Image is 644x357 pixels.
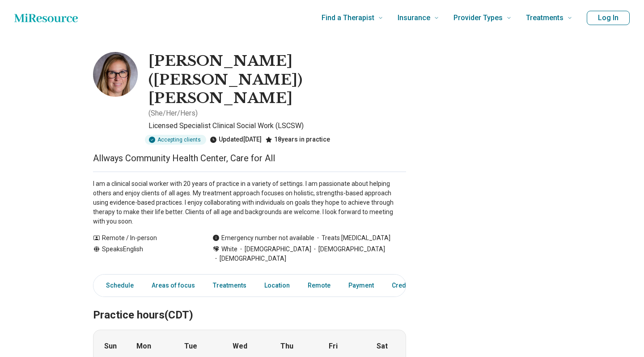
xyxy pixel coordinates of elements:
[265,135,330,145] div: 18 years in practice
[93,179,406,226] p: I am a clinical social worker with 20 years of practice in a variety of settings. I am passionate...
[93,152,406,164] p: Allways Community Health Center, Care for All
[93,52,138,97] img: Cynthia Myers, Licensed Specialist Clinical Social Work (LSCSW)
[145,135,206,145] div: Accepting clients
[136,341,151,352] strong: Mon
[14,9,78,27] a: Home page
[148,52,406,108] h1: [PERSON_NAME] ([PERSON_NAME]) [PERSON_NAME]
[311,245,385,254] span: [DEMOGRAPHIC_DATA]
[146,276,200,295] a: Areas of focus
[93,233,195,243] div: Remote / In-person
[280,341,293,352] strong: Thu
[212,254,286,263] span: [DEMOGRAPHIC_DATA]
[104,341,117,352] strong: Sun
[148,108,198,119] p: ( She/Her/Hers )
[148,120,406,131] p: Licensed Specialist Clinical Social Work (LSCSW)
[233,341,247,352] strong: Wed
[212,233,314,243] div: Emergency number not available
[322,12,374,24] span: Find a Therapist
[398,12,430,24] span: Insurance
[377,341,388,352] strong: Sat
[587,11,630,25] button: Log In
[208,276,252,295] a: Treatments
[221,245,237,254] span: White
[302,276,336,295] a: Remote
[93,286,406,323] h2: Practice hours (CDT)
[95,276,139,295] a: Schedule
[314,233,390,243] span: Treats [MEDICAL_DATA]
[453,12,503,24] span: Provider Types
[237,245,311,254] span: [DEMOGRAPHIC_DATA]
[93,245,195,263] div: Speaks English
[210,135,262,145] div: Updated [DATE]
[526,12,563,24] span: Treatments
[386,276,431,295] a: Credentials
[343,276,379,295] a: Payment
[329,341,338,352] strong: Fri
[184,341,197,352] strong: Tue
[259,276,295,295] a: Location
